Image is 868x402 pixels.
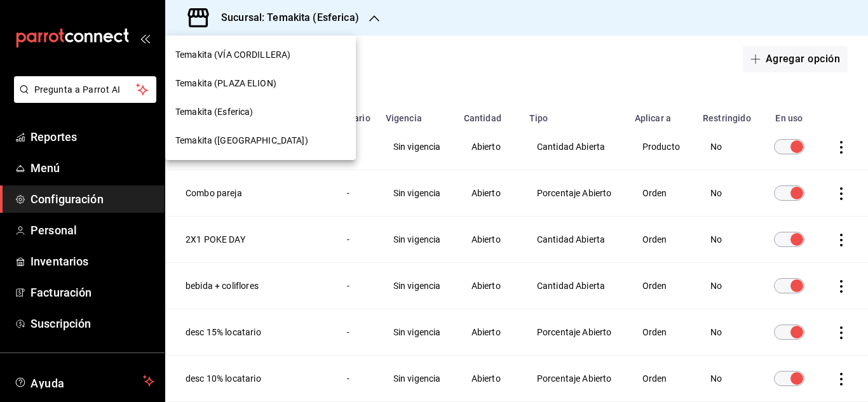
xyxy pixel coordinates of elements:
[165,126,356,155] div: Temakita ([GEOGRAPHIC_DATA])
[175,134,308,147] span: Temakita ([GEOGRAPHIC_DATA])
[165,69,356,98] div: Temakita (PLAZA ELION)
[175,105,254,119] span: Temakita (Esferica)
[175,48,290,62] span: Temakita (VÍA CORDILLERA)
[165,41,356,69] div: Temakita (VÍA CORDILLERA)
[175,77,276,90] span: Temakita (PLAZA ELION)
[165,98,356,126] div: Temakita (Esferica)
